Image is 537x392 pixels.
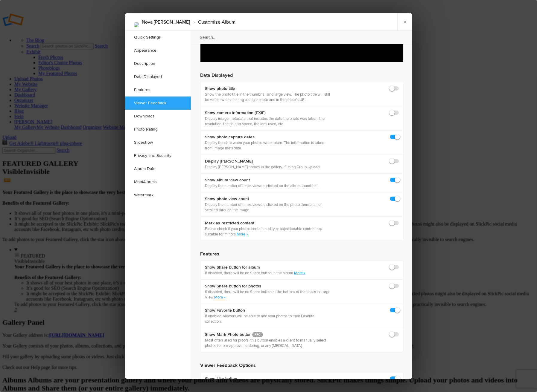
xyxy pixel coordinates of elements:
a: More » [294,271,305,275]
h3: Viewer Feedback Options [200,357,404,369]
li: Customize Album [190,17,235,27]
a: Description [125,57,191,70]
p: If enabled, viewers will be able to add your photos to their Favorite collection. [205,313,331,324]
input: Search... [191,30,413,44]
p: Show the photo title in the thumbnail and large view. The photo title will still be visible when ... [205,92,331,102]
a: Features [125,83,191,97]
b: Show photo capture dates [205,134,331,140]
a: More » [237,232,248,237]
p: Display the date when your photos were taken. The information is taken from image metadata. [205,140,331,151]
a: × [397,13,412,31]
a: Appearance [125,44,191,57]
a: Downloads [125,110,191,123]
b: Show camera information (EXIF) [205,110,331,116]
b: Show Mark Photo button [205,332,331,338]
p: If disabled, there will be no Share button in the album. [205,270,305,276]
a: Slideshow [125,136,191,149]
a: More » [214,295,226,300]
a: Album Date [125,162,191,175]
b: Show Share button for album [205,264,305,270]
a: Data Displayed [125,70,191,83]
b: Show Share button for photos [205,283,331,289]
p: Please check if your photos contain nudity or objectionable content not suitable for minors. [205,226,331,237]
a: Quick Settings [125,31,191,44]
p: Display the number of times viewers clicked on the album thumbnail. [205,183,319,189]
li: Nova [PERSON_NAME] [142,17,190,27]
p: If disabled, there will be no Share button at the bottom of the photo in Large View. [205,289,331,300]
b: Display [PERSON_NAME] [205,158,320,164]
h3: Data Displayed [200,67,404,79]
p: Most often used for proofs, this button enables a client to manually select photos for pre-approv... [205,338,331,348]
b: Show photo view count [205,196,331,202]
a: Watermark [125,189,191,202]
b: Show Favorite button [205,307,331,313]
b: Show photo title [205,86,331,92]
p: Display [PERSON_NAME] names in the gallery, if using Group Upload. [205,164,320,170]
a: MobiAlbums [125,175,191,189]
b: Show album view count [205,177,319,183]
h3: Features [200,246,404,258]
b: Mark as restricted content [205,220,331,226]
b: Show Like button [205,376,237,382]
p: Display image metadata that includes the date the photo was taken, the resolution, the shutter sp... [205,116,331,127]
img: Nova_Aybar_2nd_2025-26Kings_Acad_Individuals-307-Edit.jpg [134,22,139,27]
a: PRO [252,332,263,337]
p: Display the number of times viewers clicked on the photo thumbnail or scrolled through the image. [205,202,331,213]
a: Privacy and Security [125,149,191,162]
a: Photo Rating [125,123,191,136]
a: Viewer Feedback [125,97,191,110]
